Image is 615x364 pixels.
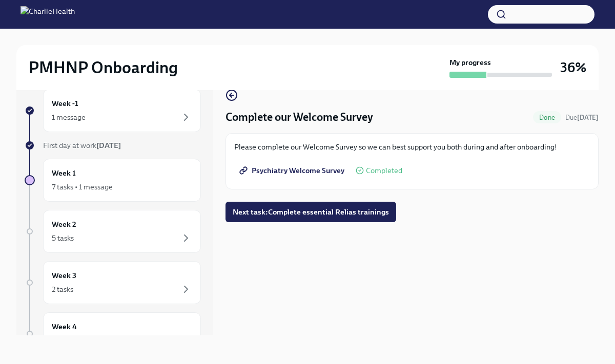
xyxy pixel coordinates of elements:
h3: 36% [560,58,586,77]
a: First day at work[DATE] [25,140,201,151]
span: September 14th, 2025 09:00 [565,113,599,122]
span: Due [565,114,599,121]
span: Next task : Complete essential Relias trainings [233,207,389,217]
a: Week 25 tasks [25,210,201,253]
h6: Week 3 [52,270,76,281]
h4: Complete our Welcome Survey [225,110,373,125]
a: Week 17 tasks • 1 message [25,159,201,202]
div: 1 message [52,112,86,122]
h2: PMHNP Onboarding [29,57,178,78]
div: 5 tasks [52,233,74,243]
h6: Week 2 [52,219,76,230]
h6: Week 1 [52,167,76,179]
h6: Week 4 [52,321,77,332]
a: Week -11 message [25,89,201,132]
a: Psychiatry Welcome Survey [234,160,352,181]
strong: My progress [449,57,491,68]
span: First day at work [43,141,121,150]
a: Week 32 tasks [25,261,201,304]
div: 7 tasks • 1 message [52,182,113,192]
button: Next task:Complete essential Relias trainings [225,202,396,222]
div: 2 tasks [52,284,73,294]
p: Please complete our Welcome Survey so we can best support you both during and after onboarding! [234,142,590,152]
span: Psychiatry Welcome Survey [241,165,344,176]
h6: Week -1 [52,98,78,109]
span: Completed [366,167,402,175]
img: CharlieHealth [20,6,75,23]
span: Done [533,114,561,121]
strong: [DATE] [96,141,121,150]
a: Week 4 [25,312,201,355]
strong: [DATE] [577,114,599,121]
